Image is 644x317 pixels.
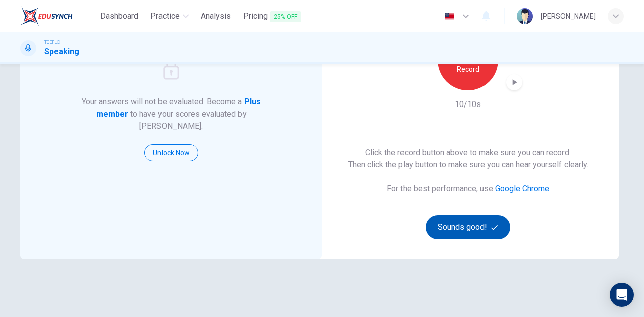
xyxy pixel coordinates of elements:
[100,10,138,22] span: Dashboard
[517,8,533,24] img: Profile picture
[20,6,96,26] a: EduSynch logo
[150,10,180,22] span: Practice
[426,215,510,239] button: Sounds good!
[541,10,596,22] div: [PERSON_NAME]
[146,7,193,25] button: Practice
[455,98,481,111] h6: 10/10s
[44,39,60,46] span: TOEFL®
[80,96,262,132] h6: Your answers will not be evaluated. Become a to have your scores evaluated by [PERSON_NAME].
[96,7,142,25] button: Dashboard
[457,63,479,75] h6: Record
[243,10,301,23] span: Pricing
[201,10,231,22] span: Analysis
[495,184,549,193] a: Google Chrome
[270,11,301,22] span: 25% OFF
[387,183,549,195] h6: For the best performance, use
[610,283,634,307] div: Open Intercom Messenger
[239,7,305,26] button: Pricing25% OFF
[197,7,235,25] button: Analysis
[443,13,456,20] img: en
[144,144,198,161] button: Unlock Now
[20,6,73,26] img: EduSynch logo
[44,46,79,58] h1: Speaking
[348,147,588,171] h6: Click the record button above to make sure you can record. Then click the play button to make sur...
